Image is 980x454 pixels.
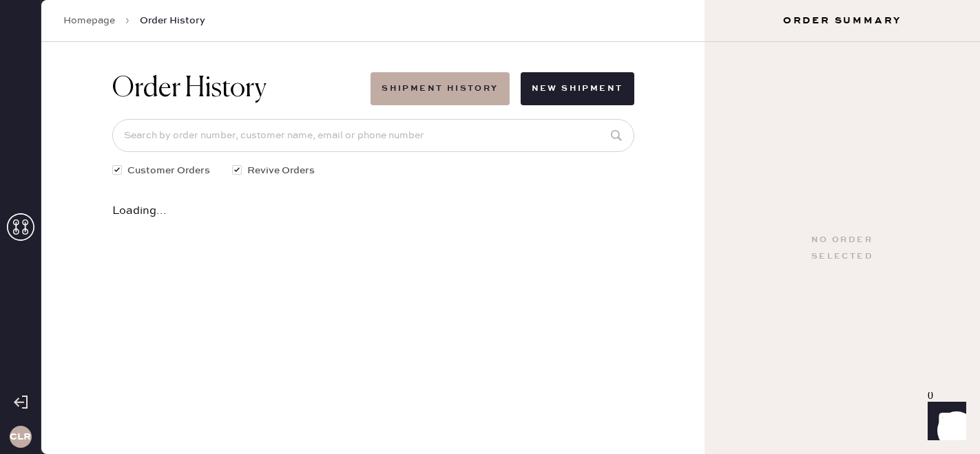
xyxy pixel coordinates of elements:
[521,72,634,105] button: New Shipment
[112,72,267,105] h1: Order History
[247,163,315,178] span: Revive Orders
[127,163,210,178] span: Customer Orders
[63,14,115,28] a: Homepage
[112,206,634,217] div: Loading...
[811,232,873,265] div: No order selected
[140,14,205,28] span: Order History
[915,392,974,451] iframe: Front Chat
[112,119,634,152] input: Search by order number, customer name, email or phone number
[705,14,980,28] h3: Order Summary
[371,72,509,105] button: Shipment History
[10,432,31,442] h3: CLR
